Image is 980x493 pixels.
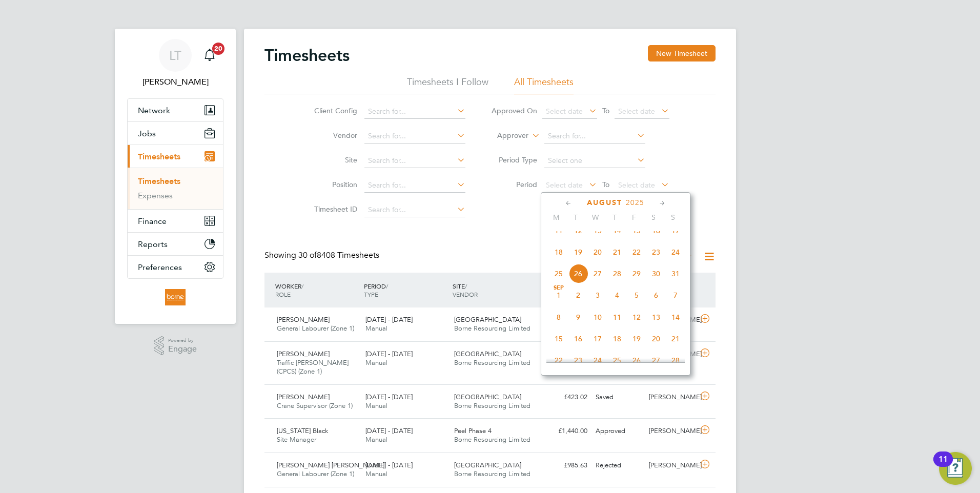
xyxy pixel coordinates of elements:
[645,423,698,440] div: [PERSON_NAME]
[491,106,537,115] label: Approved On
[549,285,568,305] span: 1
[450,277,539,303] div: SITE
[199,39,220,72] a: 20
[364,129,465,143] input: Search for...
[591,423,645,440] div: Approved
[277,393,330,401] span: [PERSON_NAME]
[627,307,646,327] span: 12
[128,168,223,209] div: Timesheets
[566,213,585,222] span: T
[663,213,683,222] span: S
[627,242,646,262] span: 22
[407,76,488,94] li: Timesheets I Follow
[277,461,384,469] span: [PERSON_NAME] [PERSON_NAME]
[568,221,588,240] span: 12
[138,152,180,161] span: Timesheets
[666,329,685,348] span: 21
[538,346,591,363] div: £483.80
[165,289,185,305] img: borneltd-logo-retina.png
[168,345,197,354] span: Engage
[588,307,607,327] span: 10
[454,358,530,367] span: Borne Resourcing Limited
[298,250,317,260] span: 30 of
[168,336,197,345] span: Powered by
[454,393,521,401] span: [GEOGRAPHIC_DATA]
[939,452,972,485] button: Open Resource Center, 11 new notifications
[538,312,591,328] div: £373.50
[607,242,627,262] span: 21
[549,285,568,291] span: Sep
[365,401,387,410] span: Manual
[364,178,465,193] input: Search for...
[568,329,588,348] span: 16
[514,76,574,94] li: All Timesheets
[666,264,685,283] span: 31
[627,351,646,370] span: 26
[365,358,387,367] span: Manual
[538,457,591,474] div: £985.63
[277,358,349,376] span: Traffic [PERSON_NAME] (CPCS) (Zone 1)
[627,221,646,240] span: 15
[618,180,655,190] span: Select date
[666,307,685,327] span: 14
[298,250,379,260] span: 8408 Timesheets
[361,277,450,303] div: PERIOD
[588,242,607,262] span: 20
[646,307,666,327] span: 13
[549,329,568,348] span: 15
[588,329,607,348] span: 17
[645,389,698,406] div: [PERSON_NAME]
[364,290,378,298] span: TYPE
[549,307,568,327] span: 8
[365,393,413,401] span: [DATE] - [DATE]
[277,426,328,435] span: [US_STATE] Black
[365,426,413,435] span: [DATE] - [DATE]
[138,176,180,186] a: Timesheets
[646,329,666,348] span: 20
[546,213,566,222] span: M
[585,213,605,222] span: W
[127,76,223,88] span: Luana Tarniceru
[538,423,591,440] div: £1,440.00
[364,203,465,217] input: Search for...
[277,435,316,444] span: Site Manager
[568,264,588,283] span: 26
[491,180,537,189] label: Period
[607,329,627,348] span: 18
[138,129,156,138] span: Jobs
[127,289,223,305] a: Go to home page
[549,351,568,370] span: 22
[646,221,666,240] span: 16
[666,285,685,305] span: 7
[482,131,528,141] label: Approver
[311,155,357,165] label: Site
[646,285,666,305] span: 6
[138,216,167,226] span: Finance
[138,106,170,115] span: Network
[365,350,413,358] span: [DATE] - [DATE]
[568,242,588,262] span: 19
[607,285,627,305] span: 4
[454,324,530,333] span: Borne Resourcing Limited
[311,180,357,189] label: Position
[311,106,357,115] label: Client Config
[568,307,588,327] span: 9
[454,350,521,358] span: [GEOGRAPHIC_DATA]
[666,221,685,240] span: 17
[128,233,223,255] button: Reports
[607,351,627,370] span: 25
[588,285,607,305] span: 3
[538,389,591,406] div: £423.02
[364,105,465,119] input: Search for...
[645,457,698,474] div: [PERSON_NAME]
[666,242,685,262] span: 24
[128,210,223,232] button: Finance
[646,351,666,370] span: 27
[454,426,492,435] span: Peel Phase 4
[626,198,644,207] span: 2025
[301,282,303,290] span: /
[365,435,387,444] span: Manual
[365,461,413,469] span: [DATE] - [DATE]
[454,469,530,478] span: Borne Resourcing Limited
[128,122,223,145] button: Jobs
